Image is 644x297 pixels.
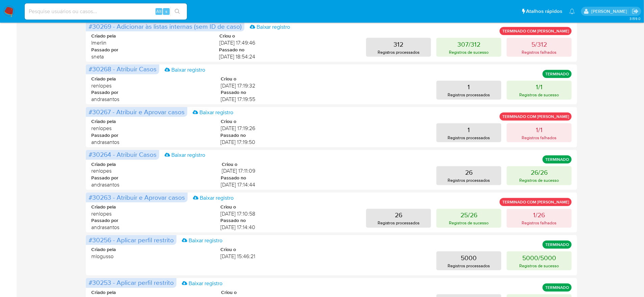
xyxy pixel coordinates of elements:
[165,8,167,15] span: s
[526,8,563,15] span: Atalhos rápidos
[25,7,187,16] input: Pesquise usuários ou casos...
[170,7,184,16] button: search-icon
[591,8,629,15] p: matheus.lima@mercadopago.com.br
[156,8,162,15] span: Alt
[632,8,639,15] a: Sair
[569,8,575,14] a: Notificações
[629,16,641,21] span: 3.159.0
